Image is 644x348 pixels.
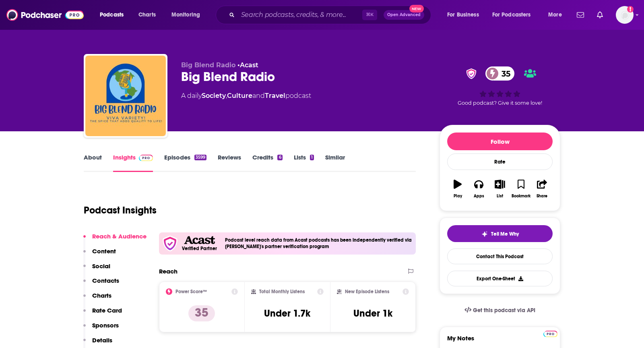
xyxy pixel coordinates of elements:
[458,100,542,106] span: Good podcast? Give it some love!
[440,61,560,111] div: verified Badge35Good podcast? Give it some love!
[83,232,147,247] button: Reach & Audience
[139,155,153,161] img: Podchaser Pro
[473,307,535,314] span: Get this podcast via API
[83,277,119,292] button: Contacts
[447,249,553,264] a: Contact This Podcast
[92,232,147,240] p: Reach & Audience
[194,155,206,160] div: 3599
[384,10,424,20] button: Open AdvancedNew
[83,307,122,321] button: Rate Card
[188,305,215,321] p: 35
[133,8,161,21] a: Charts
[442,8,489,21] button: open menu
[202,92,226,99] a: Society
[182,246,217,251] h5: Verified Partner
[83,292,111,307] button: Charts
[492,9,531,21] span: For Podcasters
[238,8,362,21] input: Search podcasts, credits, & more...
[252,92,265,99] span: and
[458,300,542,320] a: Get this podcast via API
[218,153,241,172] a: Reviews
[181,61,235,69] span: Big Blend Radio
[543,331,557,337] img: Podchaser Pro
[162,236,178,251] img: verfied icon
[171,9,200,21] span: Monitoring
[92,262,110,270] p: Social
[85,56,166,136] img: Big Blend Radio
[537,194,547,199] div: Share
[616,6,634,24] span: Logged in as TeemsPR
[227,92,252,99] a: Culture
[223,6,439,24] div: Search podcasts, credits, & more...
[447,225,553,242] button: tell me why sparkleTell Me Why
[362,10,377,20] span: ⌘ K
[310,155,314,160] div: 1
[164,153,206,172] a: Episodes3599
[491,231,519,237] span: Tell Me Why
[259,289,305,294] h2: Total Monthly Listens
[345,289,389,294] h2: New Episode Listens
[92,277,119,284] p: Contacts
[325,153,345,172] a: Similar
[493,66,514,81] span: 35
[83,262,110,277] button: Social
[409,5,424,12] span: New
[84,153,102,172] a: About
[447,133,553,150] button: Follow
[264,307,310,319] h3: Under 1.7k
[447,174,468,203] button: Play
[464,68,479,79] img: verified Badge
[92,307,122,314] p: Rate Card
[159,267,178,275] h2: Reach
[92,321,119,329] p: Sponsors
[184,236,215,244] img: Acast
[92,336,112,344] p: Details
[100,9,124,21] span: Podcasts
[277,155,282,160] div: 6
[252,153,282,172] a: Credits6
[83,247,116,262] button: Content
[548,9,562,21] span: More
[487,8,543,21] button: open menu
[616,6,634,24] img: User Profile
[627,6,634,12] svg: Add a profile image
[447,271,553,286] button: Export One-Sheet
[616,6,634,24] button: Show profile menu
[225,237,413,249] h4: Podcast level reach data from Acast podcasts has been independently verified via [PERSON_NAME]'s ...
[489,174,510,203] button: List
[543,8,572,21] button: open menu
[468,174,489,203] button: Apps
[92,292,111,299] p: Charts
[447,9,479,21] span: For Business
[474,194,484,199] div: Apps
[6,7,84,23] img: Podchaser - Follow, Share and Rate Podcasts
[265,92,285,99] a: Travel
[510,174,531,203] button: Bookmark
[512,194,530,199] div: Bookmark
[138,9,156,21] span: Charts
[84,204,157,216] h1: Podcast Insights
[237,61,258,69] span: •
[454,194,462,199] div: Play
[574,8,587,22] a: Show notifications dropdown
[83,321,119,336] button: Sponsors
[543,329,557,337] a: Pro website
[240,61,258,69] a: Acast
[226,92,227,99] span: ,
[447,153,553,170] div: Rate
[113,153,153,172] a: InsightsPodchaser Pro
[294,153,314,172] a: Lists1
[92,247,116,255] p: Content
[497,194,503,199] div: List
[485,66,514,81] a: 35
[481,231,488,237] img: tell me why sparkle
[175,289,207,294] h2: Power Score™
[594,8,606,22] a: Show notifications dropdown
[353,307,392,319] h3: Under 1k
[94,8,134,21] button: open menu
[532,174,553,203] button: Share
[181,91,311,101] div: A daily podcast
[387,13,421,17] span: Open Advanced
